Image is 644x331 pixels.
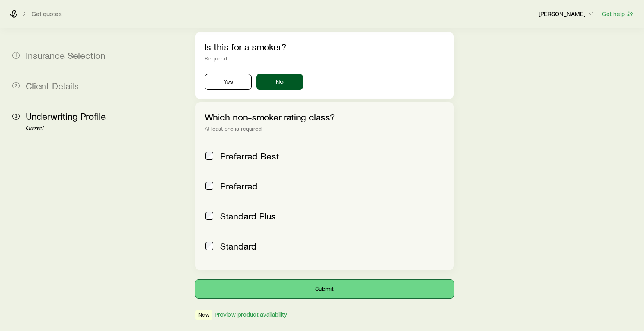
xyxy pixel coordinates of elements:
button: No [256,74,303,90]
span: Preferred [220,181,258,191]
span: 1 [12,52,20,59]
span: Standard [220,241,257,251]
div: At least one is required [205,126,444,132]
div: Required [205,55,444,62]
span: Preferred Best [220,150,279,161]
button: Preview product availability [214,311,287,318]
span: Underwriting Profile [26,110,106,122]
span: Client Details [26,80,79,91]
span: 2 [12,82,20,89]
input: Standard [205,242,213,250]
input: Preferred Best [205,152,213,160]
p: Current [26,125,158,131]
button: Submit [195,280,453,298]
span: Standard Plus [220,211,276,221]
span: New [198,312,209,320]
button: Yes [205,74,252,90]
button: Get help [601,9,635,18]
button: [PERSON_NAME] [538,9,595,19]
p: [PERSON_NAME] [539,10,595,18]
button: Get quotes [31,10,62,18]
p: Which non-smoker rating class? [205,112,444,122]
input: Preferred [205,182,213,190]
p: Is this for a smoker? [205,41,444,52]
span: Insurance Selection [26,50,105,61]
input: Standard Plus [205,212,213,220]
span: 3 [12,113,20,120]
